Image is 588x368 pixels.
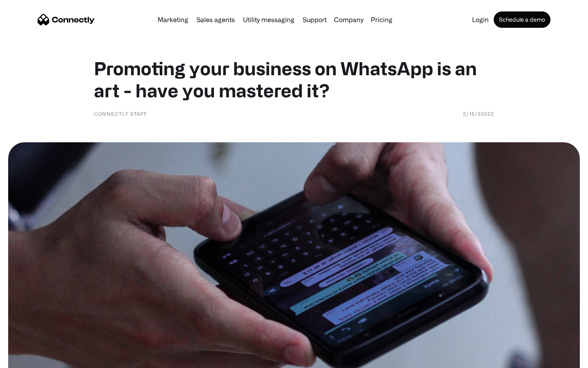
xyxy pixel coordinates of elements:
a: Schedule a demo [494,11,550,28]
div: Connectly Staff [94,110,147,118]
a: Sales agents [193,16,238,23]
div: Company [334,14,363,25]
aside: Language selected: English [8,354,49,365]
a: Marketing [154,16,192,23]
div: Company [332,14,366,25]
a: Support [299,16,330,23]
h1: Promoting your business on WhatsApp is an art - have you mastered it? [94,57,494,101]
ul: Language list [16,354,49,365]
a: home [38,13,95,26]
a: Login [469,16,492,23]
div: 2/16/20222 [463,110,494,118]
a: Utility messaging [240,16,298,23]
a: Pricing [367,16,396,23]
